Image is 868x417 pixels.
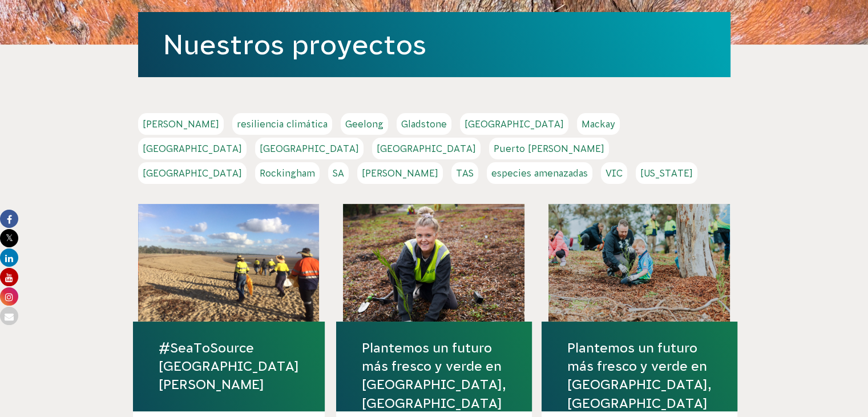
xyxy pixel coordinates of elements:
[143,143,242,154] font: [GEOGRAPHIC_DATA]
[567,339,712,412] a: Plantemos un futuro más fresco y verde en [GEOGRAPHIC_DATA], [GEOGRAPHIC_DATA]
[362,340,506,411] font: Plantemos un futuro más fresco y verde en [GEOGRAPHIC_DATA], [GEOGRAPHIC_DATA]
[605,168,623,178] font: VIC
[138,162,247,184] a: [GEOGRAPHIC_DATA]
[362,339,506,412] a: Plantemos un futuro más fresco y verde en [GEOGRAPHIC_DATA], [GEOGRAPHIC_DATA]
[333,168,344,178] font: SA
[601,162,627,184] a: VIC
[636,162,697,184] a: [US_STATE]
[372,138,481,159] a: [GEOGRAPHIC_DATA]
[255,162,320,184] a: Rockingham
[255,138,364,159] a: [GEOGRAPHIC_DATA]
[232,113,332,135] a: resiliencia climática
[567,340,712,411] font: Plantemos un futuro más fresco y verde en [GEOGRAPHIC_DATA], [GEOGRAPHIC_DATA]
[489,138,609,159] a: Puerto [PERSON_NAME]
[143,119,219,129] font: [PERSON_NAME]
[345,119,383,129] font: Geelong
[582,119,615,129] font: Mackay
[397,113,451,135] a: Gladstone
[491,168,588,178] font: especies amenazadas
[377,143,476,154] font: [GEOGRAPHIC_DATA]
[640,168,693,178] font: [US_STATE]
[357,162,443,184] a: [PERSON_NAME]
[237,119,328,129] font: resiliencia climática
[159,339,299,394] a: #SeaToSource [GEOGRAPHIC_DATA][PERSON_NAME]
[401,119,447,129] font: Gladstone
[465,119,564,129] font: [GEOGRAPHIC_DATA]
[143,168,242,178] font: [GEOGRAPHIC_DATA]
[341,113,388,135] a: Geelong
[362,168,438,178] font: [PERSON_NAME]
[456,168,474,178] font: TAS
[159,340,299,392] font: #SeaToSource [GEOGRAPHIC_DATA][PERSON_NAME]
[460,113,568,135] a: [GEOGRAPHIC_DATA]
[328,162,349,184] a: SA
[260,143,359,154] font: [GEOGRAPHIC_DATA]
[138,113,224,135] a: [PERSON_NAME]
[487,162,592,184] a: especies amenazadas
[163,29,426,60] a: Nuestros proyectos
[451,162,478,184] a: TAS
[494,143,604,154] font: Puerto [PERSON_NAME]
[260,168,315,178] font: Rockingham
[577,113,620,135] a: Mackay
[138,138,247,159] a: [GEOGRAPHIC_DATA]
